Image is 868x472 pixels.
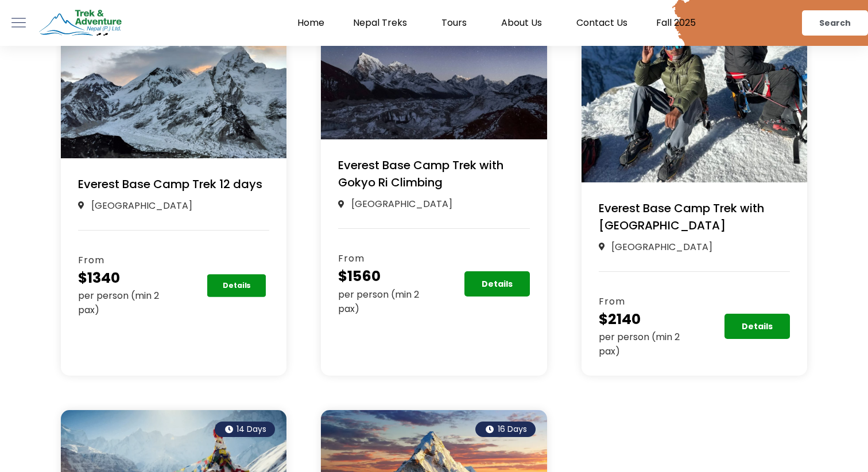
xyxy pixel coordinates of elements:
span: Search [819,19,851,27]
span: Details [742,322,773,330]
a: Details [724,314,790,339]
a: Nepal Treks [339,17,427,29]
span: Details [482,280,513,288]
span: per person (min 2 pax) [78,289,159,317]
img: Trek & Adventure Nepal [37,7,123,39]
a: Contact Us [562,17,642,29]
a: Tours [427,17,487,29]
span: 16 Days [498,423,527,435]
span: [GEOGRAPHIC_DATA] [609,240,712,254]
a: Everest Base Camp Trek with [GEOGRAPHIC_DATA] [599,200,764,233]
a: Details [464,271,530,297]
a: About Us [487,17,562,29]
h5: From [338,252,434,266]
a: Everest Base Camp Trek with Gokyo Ri Climbing [338,157,503,190]
a: Everest Base Camp Trek 12 days [78,176,262,192]
a: Search [802,10,868,36]
a: Details [207,274,266,297]
span: per person (min 2 pax) [599,330,680,358]
a: Home [283,17,339,29]
span: per person (min 2 pax) [338,288,419,315]
nav: Menu [158,17,710,29]
h5: From [78,253,174,267]
h3: $2140 [599,309,695,330]
span: 14 Days [237,423,266,435]
h3: $1560 [338,266,434,287]
h3: $1340 [78,267,174,289]
a: Fall 2025 [642,17,710,29]
span: [GEOGRAPHIC_DATA] [348,197,452,211]
span: [GEOGRAPHIC_DATA] [88,198,192,213]
span: Details [223,282,251,289]
h5: From [599,295,695,309]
